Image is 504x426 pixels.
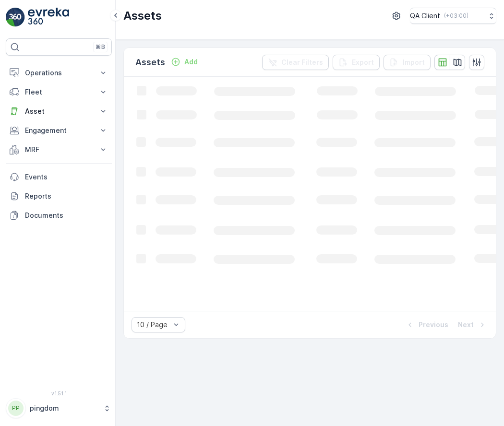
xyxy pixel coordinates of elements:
p: MRF [25,145,93,154]
p: Export [352,58,374,67]
img: logo_light-DOdMpM7g.png [28,8,69,27]
p: pingdom [30,403,98,413]
p: Assets [123,8,162,24]
button: Export [333,55,380,70]
button: Engagement [6,121,112,140]
button: Previous [404,319,449,331]
p: Documents [25,211,108,220]
a: Reports [6,187,112,206]
img: logo [6,8,25,27]
p: Engagement [25,126,93,135]
button: Operations [6,63,112,83]
p: QA Client [410,11,440,21]
p: ⌘B [96,43,105,51]
button: Import [384,55,431,70]
p: Operations [25,68,93,78]
p: Asset [25,106,93,116]
p: Previous [419,320,448,330]
p: Assets [135,56,165,69]
button: Clear Filters [262,55,329,70]
p: Add [184,57,198,67]
p: Next [458,320,474,330]
div: PP [8,401,24,416]
button: Fleet [6,83,112,102]
a: Documents [6,206,112,225]
button: Add [167,56,202,68]
p: ( +03:00 ) [444,12,468,20]
button: QA Client(+03:00) [410,8,496,24]
p: Events [25,172,108,182]
p: Import [403,58,425,67]
p: Clear Filters [281,58,323,67]
a: Events [6,167,112,187]
p: Fleet [25,87,93,97]
button: Next [457,319,488,331]
button: MRF [6,140,112,159]
button: PPpingdom [6,398,112,418]
button: Asset [6,102,112,121]
span: v 1.51.1 [6,390,112,396]
p: Reports [25,191,108,201]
